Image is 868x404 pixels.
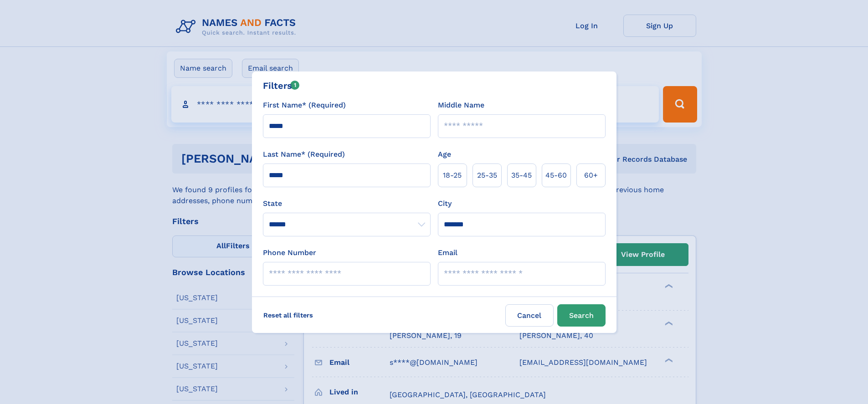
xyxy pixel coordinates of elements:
span: 45‑60 [545,170,567,181]
label: First Name* (Required) [263,100,346,111]
span: 60+ [584,170,598,181]
label: Phone Number [263,247,316,258]
button: Search [557,304,606,327]
label: Age [438,149,451,160]
span: 25‑35 [477,170,497,181]
label: Cancel [505,304,554,327]
label: Last Name* (Required) [263,149,345,160]
label: Reset all filters [257,304,319,326]
label: Middle Name [438,100,484,111]
label: Email [438,247,457,258]
label: City [438,198,452,209]
label: State [263,198,431,209]
span: 35‑45 [511,170,532,181]
div: Filters [263,79,300,92]
span: 18‑25 [443,170,462,181]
